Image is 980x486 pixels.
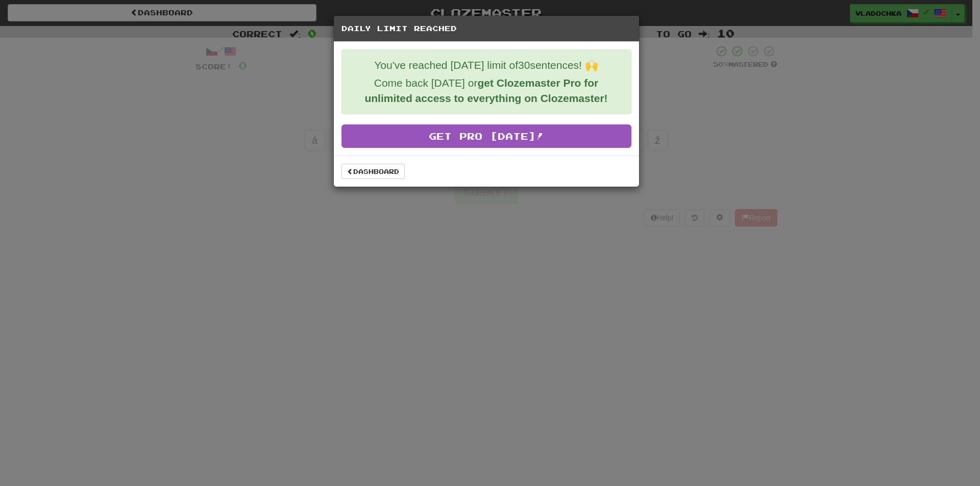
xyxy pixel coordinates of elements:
p: You've reached [DATE] limit of 30 sentences! 🙌 [350,58,623,73]
p: Come back [DATE] or [350,75,623,106]
strong: get Clozemaster Pro for unlimited access to everything on Clozemaster! [364,77,607,104]
h5: Daily Limit Reached [341,23,631,34]
a: Get Pro [DATE]! [341,124,631,148]
a: Dashboard [341,164,405,179]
